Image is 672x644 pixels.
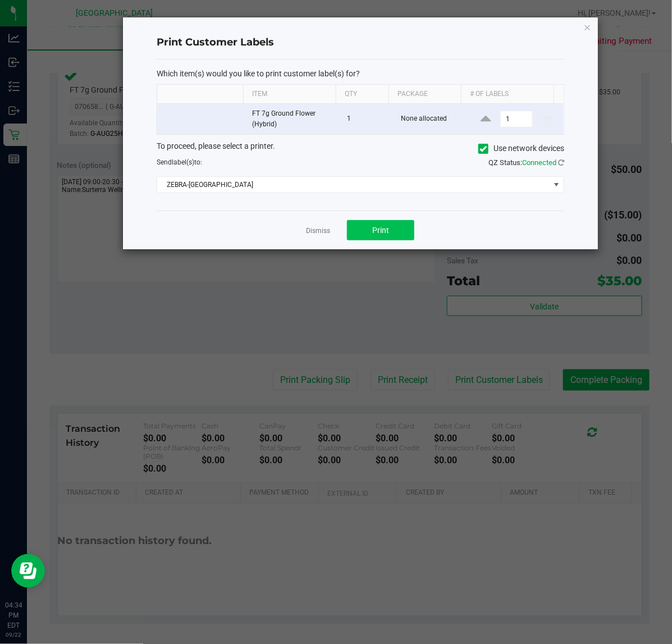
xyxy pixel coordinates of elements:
span: Connected [522,158,556,167]
th: Item [243,85,336,104]
span: Send to: [157,158,202,166]
h4: Print Customer Labels [157,35,564,50]
th: # of labels [461,85,554,104]
th: Qty [336,85,388,104]
iframe: Resource center [11,554,45,588]
span: ZEBRA-[GEOGRAPHIC_DATA] [157,177,550,193]
span: label(s) [172,158,194,166]
label: Use network devices [478,143,564,154]
td: FT 7g Ground Flower (Hybrid) [245,104,340,134]
p: Which item(s) would you like to print customer label(s) for? [157,68,564,79]
th: Package [388,85,461,104]
td: 1 [340,104,394,134]
span: Print [372,226,389,235]
button: Print [347,220,414,240]
span: QZ Status: [488,158,564,167]
td: None allocated [395,104,469,134]
a: Dismiss [306,226,330,236]
div: To proceed, please select a printer. [148,140,573,157]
